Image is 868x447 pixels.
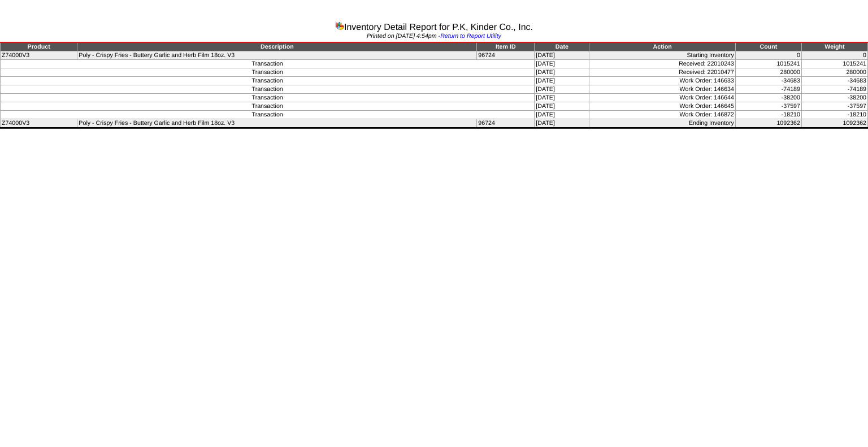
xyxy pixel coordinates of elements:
td: 96724 [477,51,535,60]
td: 96724 [477,119,535,128]
td: Transaction [1,111,535,119]
td: Z74000V3 [1,51,77,60]
td: -38200 [801,94,867,102]
td: 0 [801,51,867,60]
td: 280000 [801,68,867,77]
td: Work Order: 146633 [589,77,736,85]
td: 1015241 [735,60,801,68]
td: Transaction [1,77,535,85]
td: [DATE] [535,60,589,68]
td: 1092362 [735,119,801,128]
td: Work Order: 146634 [589,85,736,94]
td: Count [735,42,801,51]
td: Item ID [477,42,535,51]
td: Action [589,42,736,51]
td: Starting Inventory [589,51,736,60]
td: Description [77,42,477,51]
td: Work Order: 146645 [589,102,736,111]
td: 1092362 [801,119,867,128]
td: [DATE] [535,102,589,111]
td: Received: 22010243 [589,60,736,68]
td: [DATE] [535,77,589,85]
td: Transaction [1,60,535,68]
td: -34683 [735,77,801,85]
td: Product [1,42,77,51]
td: Poly - Crispy Fries - Buttery Garlic and Herb Film 18oz. V3 [77,119,477,128]
td: Work Order: 146872 [589,111,736,119]
td: Z74000V3 [1,119,77,128]
td: -18210 [801,111,867,119]
td: Ending Inventory [589,119,736,128]
td: Transaction [1,94,535,102]
td: [DATE] [535,51,589,60]
td: Transaction [1,85,535,94]
td: -18210 [735,111,801,119]
td: -38200 [735,94,801,102]
td: -37597 [735,102,801,111]
td: Date [535,42,589,51]
td: [DATE] [535,111,589,119]
td: [DATE] [535,94,589,102]
td: [DATE] [535,119,589,128]
td: Weight [801,42,867,51]
td: Transaction [1,68,535,77]
td: -74189 [735,85,801,94]
a: Return to Report Utility [440,33,501,40]
td: [DATE] [535,85,589,94]
td: Transaction [1,102,535,111]
td: 1015241 [801,60,867,68]
td: Poly - Crispy Fries - Buttery Garlic and Herb Film 18oz. V3 [77,51,477,60]
td: -34683 [801,77,867,85]
img: graph.gif [335,21,344,30]
td: Work Order: 146644 [589,94,736,102]
td: Received: 22010477 [589,68,736,77]
td: [DATE] [535,68,589,77]
td: 280000 [735,68,801,77]
td: 0 [735,51,801,60]
td: -37597 [801,102,867,111]
td: -74189 [801,85,867,94]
